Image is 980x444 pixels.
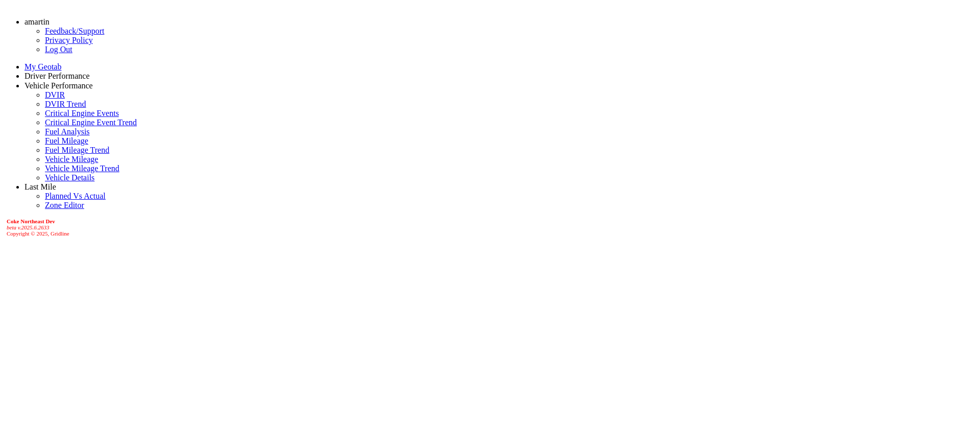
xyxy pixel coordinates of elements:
[45,164,119,173] a: Vehicle Mileage Trend
[7,218,55,224] b: Coke Northeast Dev
[7,224,50,230] i: beta v.2025.6.2633
[7,218,976,237] div: Copyright © 2025, Gridline
[45,146,109,154] a: Fuel Mileage Trend
[24,182,56,191] a: Last Mile
[45,136,88,145] a: Fuel Mileage
[24,72,90,80] a: Driver Performance
[45,155,98,163] a: Vehicle Mileage
[45,27,104,35] a: Feedback/Support
[24,81,93,90] a: Vehicle Performance
[45,109,119,118] a: Critical Engine Events
[45,118,137,127] a: Critical Engine Event Trend
[45,36,93,44] a: Privacy Policy
[24,62,61,71] a: My Geotab
[45,173,94,182] a: Vehicle Details
[45,127,90,136] a: Fuel Analysis
[24,17,50,26] a: amartin
[45,90,65,99] a: DVIR
[45,192,106,200] a: Planned Vs Actual
[45,100,86,108] a: DVIR Trend
[45,201,84,209] a: Zone Editor
[45,45,72,54] a: Log Out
